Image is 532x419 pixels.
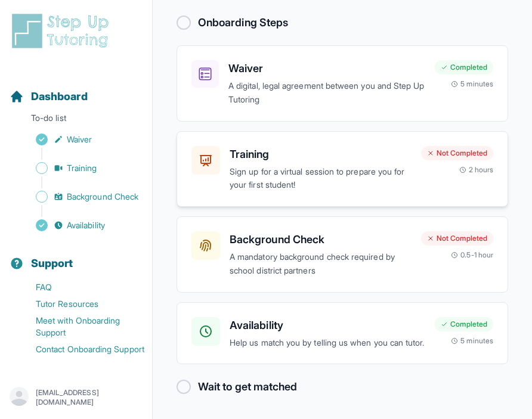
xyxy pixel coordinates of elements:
[10,387,143,408] button: [EMAIL_ADDRESS][DOMAIN_NAME]
[10,279,152,296] a: FAQ
[177,131,508,207] a: TrainingSign up for a virtual session to prepare you for your first student!Not Completed2 hours
[451,250,493,260] div: 0.5-1 hour
[198,14,288,31] h2: Onboarding Steps
[10,131,152,148] a: Waiver
[10,296,152,312] a: Tutor Resources
[10,217,152,234] a: Availability
[31,255,73,272] span: Support
[177,45,508,122] a: WaiverA digital, legal agreement between you and Step Up TutoringCompleted5 minutes
[36,388,143,407] p: [EMAIL_ADDRESS][DOMAIN_NAME]
[10,88,88,105] a: Dashboard
[228,60,425,77] h3: Waiver
[67,134,92,145] span: Waiver
[230,165,412,193] p: Sign up for a virtual session to prepare you for your first student!
[10,312,152,341] a: Meet with Onboarding Support
[451,79,493,89] div: 5 minutes
[198,378,297,395] h2: Wait to get matched
[435,60,493,75] div: Completed
[5,236,147,277] button: Support
[421,146,493,160] div: Not Completed
[10,12,116,50] img: logo
[5,69,147,110] button: Dashboard
[67,191,138,203] span: Background Check
[230,250,412,278] p: A mandatory background check required by school district partners
[5,112,147,129] p: To-do list
[230,336,425,350] p: Help us match you by telling us when you can tutor.
[67,162,97,174] span: Training
[228,79,425,107] p: A digital, legal agreement between you and Step Up Tutoring
[459,165,494,175] div: 2 hours
[451,336,493,346] div: 5 minutes
[421,231,493,246] div: Not Completed
[67,219,105,231] span: Availability
[10,341,152,358] a: Contact Onboarding Support
[177,216,508,293] a: Background CheckA mandatory background check required by school district partnersNot Completed0.5...
[177,302,508,365] a: AvailabilityHelp us match you by telling us when you can tutor.Completed5 minutes
[230,231,412,248] h3: Background Check
[230,146,412,163] h3: Training
[10,188,152,205] a: Background Check
[31,88,88,105] span: Dashboard
[435,317,493,331] div: Completed
[10,160,152,176] a: Training
[230,317,425,334] h3: Availability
